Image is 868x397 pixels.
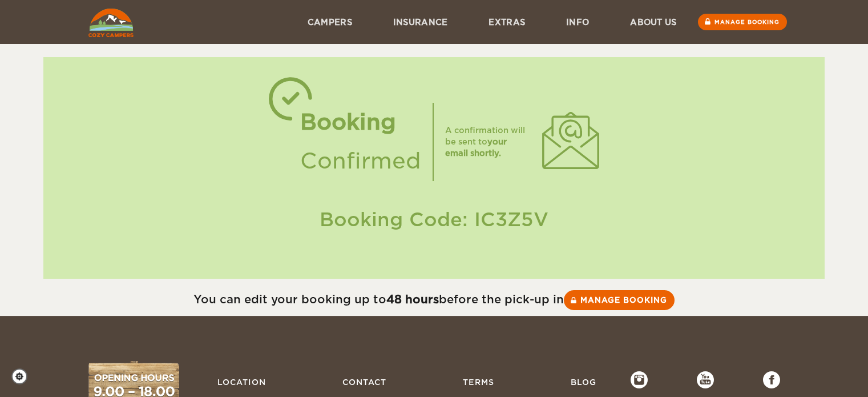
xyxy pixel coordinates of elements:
[565,371,602,393] a: Blog
[564,290,675,310] a: Manage booking
[386,292,439,306] strong: 48 hours
[212,371,272,393] a: Location
[55,206,813,233] div: Booking Code: IC3Z5V
[457,371,500,393] a: Terms
[88,9,134,37] img: Cozy Campers
[445,125,531,159] div: A confirmation will be sent to
[698,14,787,30] a: Manage booking
[337,371,392,393] a: Contact
[300,103,421,142] div: Booking
[300,142,421,181] div: Confirmed
[11,368,35,384] a: Cookie settings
